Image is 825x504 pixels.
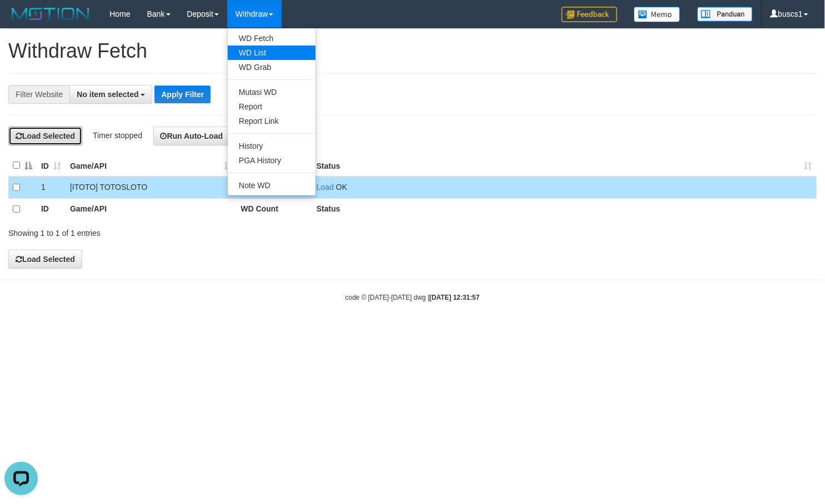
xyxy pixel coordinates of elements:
small: code © [DATE]-[DATE] dwg | [346,294,480,301]
th: Status: activate to sort column ascending [312,155,817,177]
div: Showing 1 to 1 of 1 entries [8,223,336,239]
button: Run Auto-Load [153,127,231,145]
button: Open LiveChat chat widget [4,4,38,38]
h1: Withdraw Fetch [8,40,817,62]
span: Timer stopped [93,131,142,140]
a: Report Link [228,114,316,128]
button: Load Selected [8,250,82,269]
a: PGA History [228,153,316,168]
span: OK [336,183,347,191]
a: History [228,139,316,153]
span: No item selected [77,90,138,99]
td: 1 [37,177,66,198]
a: Load [317,183,334,191]
img: panduan.png [697,7,753,22]
th: ID [37,198,66,219]
td: [ITOTO] TOTOSLOTO [66,177,236,198]
a: WD List [228,46,316,60]
th: ID: activate to sort column ascending [37,155,66,177]
th: Status [312,198,817,219]
a: WD Fetch [228,31,316,46]
th: WD Count [236,198,312,219]
a: Note WD [228,178,316,193]
button: Apply Filter [154,85,211,103]
div: Filter Website [8,85,69,104]
th: Game/API [66,198,236,219]
img: Button%20Memo.svg [634,7,681,22]
img: Feedback.jpg [562,7,617,22]
a: WD Grab [228,60,316,74]
strong: [DATE] 12:31:57 [429,294,479,301]
a: Report [228,99,316,114]
a: Mutasi WD [228,85,316,99]
th: Game/API: activate to sort column ascending [66,155,236,177]
img: MOTION_logo.png [8,6,93,22]
button: No item selected [69,85,152,104]
button: Load Selected [8,127,82,145]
